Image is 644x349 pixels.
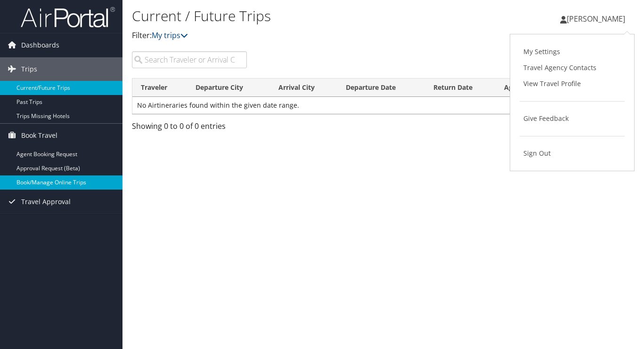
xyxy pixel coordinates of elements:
span: Trips [21,57,37,81]
a: My trips [152,30,188,40]
input: Search Traveler or Arrival City [132,51,247,68]
span: Book Travel [21,124,57,147]
th: Agency Locator: activate to sort column ascending [496,79,582,97]
span: Travel Approval [21,190,71,214]
a: [PERSON_NAME] [560,5,635,33]
img: airportal-logo.png [21,6,115,28]
a: My Settings [520,44,625,60]
th: Arrival City: activate to sort column ascending [270,79,337,97]
th: Traveler: activate to sort column ascending [132,79,187,97]
p: Filter: [132,30,467,42]
span: Dashboards [21,33,59,57]
a: View Travel Profile [520,76,625,92]
div: Showing 0 to 0 of 0 entries [132,120,247,136]
th: Departure City: activate to sort column ascending [187,79,270,97]
h1: Current / Future Trips [132,6,467,26]
span: [PERSON_NAME] [567,14,625,24]
a: Travel Agency Contacts [520,60,625,76]
a: Sign Out [520,145,625,161]
th: Return Date: activate to sort column ascending [425,79,496,97]
a: Give Feedback [520,111,625,127]
td: No Airtineraries found within the given date range. [132,97,634,114]
th: Departure Date: activate to sort column descending [337,79,425,97]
